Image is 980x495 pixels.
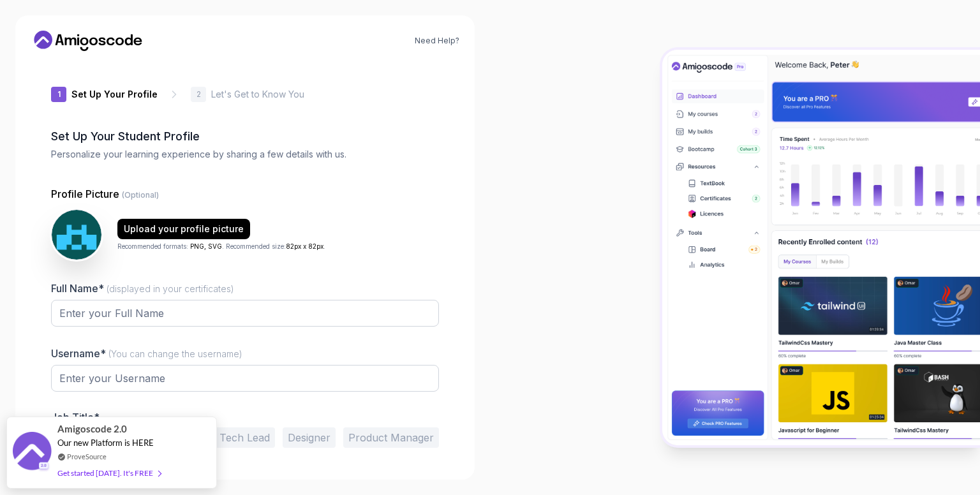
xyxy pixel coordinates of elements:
[107,283,234,294] span: (displayed in your certificates)
[283,427,336,448] button: Designer
[57,438,154,448] span: Our new Platform is HERE
[71,88,158,101] p: Set Up Your Profile
[51,411,439,424] p: Job Title*
[52,210,101,260] img: user profile image
[108,348,242,359] span: (You can change the username)
[51,347,242,360] label: Username*
[117,219,250,239] button: Upload your profile picture
[57,422,127,436] span: Amigoscode 2.0
[57,91,61,98] p: 1
[51,148,439,161] p: Personalize your learning experience by sharing a few details with us.
[13,432,51,473] img: provesource social proof notification image
[343,427,439,448] button: Product Manager
[211,88,304,101] p: Let's Get to Know You
[51,365,439,392] input: Enter your Username
[51,128,439,145] h2: Set Up Your Student Profile
[51,186,439,202] p: Profile Picture
[286,242,323,250] span: 82px x 82px
[190,242,222,250] span: PNG, SVG
[415,36,459,46] a: Need Help?
[124,223,244,235] div: Upload your profile picture
[51,300,439,327] input: Enter your Full Name
[197,91,201,98] p: 2
[117,242,325,251] p: Recommended formats: . Recommended size: .
[662,50,980,446] img: Amigoscode Dashboard
[57,466,161,480] div: Get started [DATE]. It's FREE
[31,31,145,51] a: Home link
[67,451,107,462] a: ProveSource
[51,282,234,295] label: Full Name*
[214,427,275,448] button: Tech Lead
[122,190,159,200] span: (Optional)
